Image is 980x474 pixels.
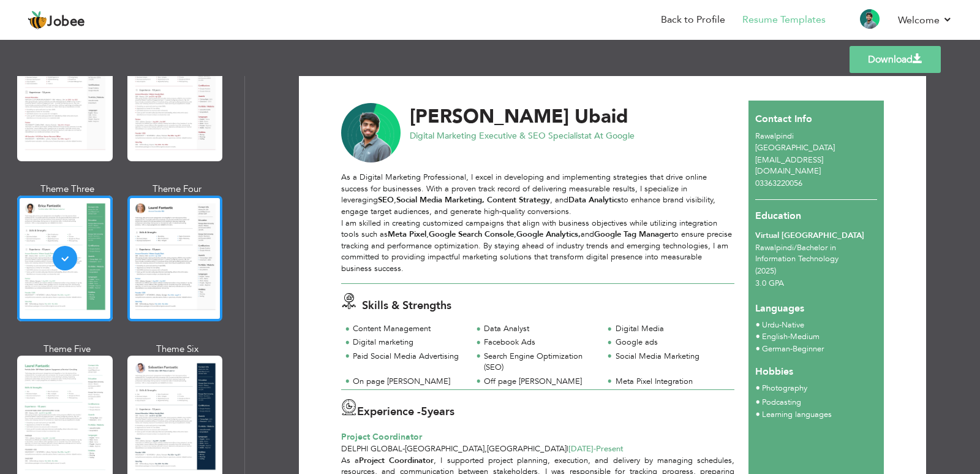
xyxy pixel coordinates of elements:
span: / [794,242,797,253]
div: Facebook Ads [484,337,596,348]
div: Off page [PERSON_NAME] [484,376,596,388]
span: - [788,331,790,342]
a: Resume Templates [742,13,826,27]
span: [PERSON_NAME] [410,104,569,129]
a: Jobee [28,10,85,30]
span: Skills & Strengths [362,298,451,313]
span: Languages [755,292,804,316]
span: 03363220056 [755,178,802,189]
div: Google ads [616,337,728,348]
li: Beginner [762,343,824,356]
span: English [762,331,788,342]
span: - [779,319,782,331]
span: (2025) [755,266,776,277]
div: Digital Media [616,323,728,335]
span: German [762,343,790,354]
strong: SEO [378,194,394,205]
div: Content Management [353,323,465,335]
strong: Google Search Console [429,229,514,240]
div: On page [PERSON_NAME] [353,376,465,388]
li: Native [762,319,804,332]
span: [EMAIL_ADDRESS][DOMAIN_NAME] [755,155,823,177]
span: Jobee [47,15,85,29]
span: 5 [421,404,428,419]
span: Urdu [762,319,779,331]
span: [GEOGRAPHIC_DATA] [755,142,835,153]
div: Digital marketing [353,337,465,348]
a: Welcome [898,13,952,28]
span: , [484,443,487,454]
strong: Data Analytics [568,194,621,205]
span: Project Coordinator [341,431,422,443]
span: Rawalpindi [755,131,794,142]
span: Podcasting [762,397,801,408]
span: at At Google [584,130,635,142]
strong: Google Tag Manager [594,229,671,240]
strong: Social Media Marketing, Content Strategy [396,194,550,205]
span: Digital Marketing Executive & SEO Specialist [410,130,584,142]
div: Social Media Marketing [616,351,728,362]
li: Medium [762,331,824,343]
span: - [790,343,793,354]
div: Meta Pixel Integration [616,376,728,388]
span: Hobbies [755,365,793,378]
div: Theme Four [130,183,225,196]
span: Photography [762,383,807,394]
span: Present [568,443,624,454]
span: | [567,443,568,454]
strong: Google Analytics, [516,229,581,240]
span: Education [755,209,801,223]
strong: Meta Pixel [388,229,426,240]
div: Virtual [GEOGRAPHIC_DATA] [755,230,877,242]
span: [DATE] [568,443,596,454]
div: Search Engine Optimization (SEO) [484,351,596,373]
a: Download [850,46,941,73]
strong: Project Coordinator [359,455,434,466]
div: Theme Five [20,343,115,356]
a: Back to Profile [661,13,725,27]
span: Experience - [357,404,421,419]
span: [GEOGRAPHIC_DATA] [487,443,567,454]
span: - [402,443,405,454]
span: Ubaid [575,104,628,129]
span: Rawalpindi Bachelor in Information Technology [755,242,839,265]
span: [GEOGRAPHIC_DATA] [405,443,484,454]
span: 3.0 GPA [755,278,784,289]
div: Paid Social Media Advertising [353,351,465,362]
label: years [421,404,454,420]
span: Learning languages [762,409,832,420]
img: jobee.io [28,10,47,30]
img: No image [341,103,401,163]
div: Theme Six [130,343,225,356]
div: As a Digital Marketing Professional, I excel in developing and implementing strategies that drive... [341,172,734,274]
img: Profile Img [860,9,880,29]
span: Contact Info [755,112,812,126]
div: Data Analyst [484,323,596,335]
span: - [594,443,596,454]
span: Delphi Global [341,443,402,454]
div: Theme Three [20,183,115,196]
